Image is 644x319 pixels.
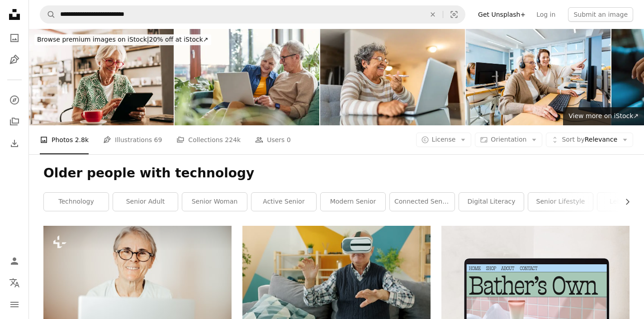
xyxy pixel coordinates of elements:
[5,252,24,270] a: Log in / Sign up
[321,193,385,211] a: modern senior
[154,135,162,145] span: 69
[113,193,178,211] a: senior adult
[225,135,241,145] span: 224k
[423,6,443,23] button: Clear
[44,193,109,211] a: technology
[40,6,56,23] button: Search Unsplash
[182,193,247,211] a: senior woman
[473,7,531,22] a: Get Unsplash+
[562,136,584,143] span: Sort by
[255,125,291,154] a: Users 0
[175,29,319,125] img: Senior couple using laptop while sitting on sofa in living room at home
[29,29,174,125] img: Online teacher with tablet
[5,134,24,152] a: Download History
[619,193,630,211] button: scroll list to the right
[416,133,472,147] button: License
[43,165,630,181] h1: Older people with technology
[43,284,232,292] a: an older woman wearing glasses is looking at a laptop
[320,29,465,125] img: Senior woman using laptop and sending an audio message on mobile phone at home
[528,193,593,211] a: senior lifestyle
[546,133,633,147] button: Sort byRelevance
[5,295,24,314] button: Menu
[459,193,524,211] a: digital literacy
[475,133,542,147] button: Orientation
[5,51,24,69] a: Illustrations
[287,135,291,145] span: 0
[34,34,211,45] div: 20% off at iStock ↗
[29,29,217,51] a: Browse premium images on iStock|20% off at iStock↗
[5,91,24,109] a: Explore
[176,125,241,154] a: Collections 224k
[562,135,617,144] span: Relevance
[568,7,633,22] button: Submit an image
[103,125,162,154] a: Illustrations 69
[5,29,24,47] a: Photos
[5,113,24,131] a: Collections
[443,6,465,23] button: Visual search
[390,193,455,211] a: connected senior
[432,136,456,143] span: License
[37,36,149,43] span: Browse premium images on iStock |
[466,29,611,125] img: Manager explaining senior trainee using computer
[242,275,431,283] a: Elderly man using virtual reality headset at home.
[5,274,24,292] button: Language
[531,7,561,22] a: Log in
[568,112,639,119] span: View more on iStock ↗
[40,5,465,24] form: Find visuals sitewide
[251,193,316,211] a: active senior
[563,107,644,125] a: View more on iStock↗
[491,136,526,143] span: Orientation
